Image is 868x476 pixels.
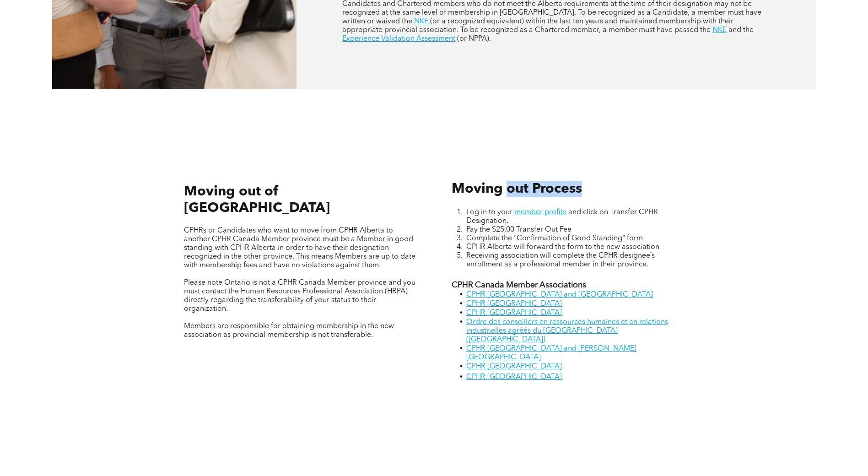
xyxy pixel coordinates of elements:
a: member profile [514,209,566,216]
span: and the [728,27,754,34]
a: NKE [712,27,727,34]
span: Moving out of [GEOGRAPHIC_DATA] [184,185,330,215]
a: NKE [414,18,428,25]
a: CPHR [GEOGRAPHIC_DATA] [466,300,562,308]
a: CPHR [GEOGRAPHIC_DATA] [466,309,562,317]
a: CPHR [GEOGRAPHIC_DATA] [466,373,562,381]
span: and click on Transfer CPHR Designation. [466,209,658,225]
a: CPHR [GEOGRAPHIC_DATA] and [PERSON_NAME][GEOGRAPHIC_DATA] [466,345,636,361]
a: Experience Validation Assessment [342,35,455,43]
a: CPHR [GEOGRAPHIC_DATA] and [GEOGRAPHIC_DATA] [466,291,653,298]
a: Ordre des conseillers en ressources humaines et en relations industrielles agréés du [GEOGRAPHIC_... [466,319,668,343]
span: Receiving association will complete the CPHR designee’s enrollment as a professional member in th... [466,252,655,268]
span: CPHR Alberta will forward the form to the new association [466,243,659,251]
span: Log in to your [466,209,512,216]
span: (or a recognized equivalent) within the last ten years and maintained membership with their appro... [342,18,733,34]
span: CPHRs or Candidates who want to move from CPHR Alberta to another CPHR Canada Member province mus... [184,227,415,269]
span: Members are responsible for obtaining membership in the new association as provincial membership ... [184,323,394,339]
span: Complete the "Confirmation of Good Standing" form [466,235,643,242]
a: CPHR [GEOGRAPHIC_DATA] [466,363,562,370]
span: Please note Ontario is not a CPHR Canada Member province and you must contact the Human Resources... [184,279,415,313]
span: CPHR Canada Member Associations [452,281,586,289]
span: Moving out Process [452,182,582,196]
span: Pay the $25.00 Transfer Out Fee [466,226,571,233]
span: (or NPPA). [457,35,491,43]
span: Candidates and Chartered members who do not meet the Alberta requirements at the time of their de... [342,0,761,25]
